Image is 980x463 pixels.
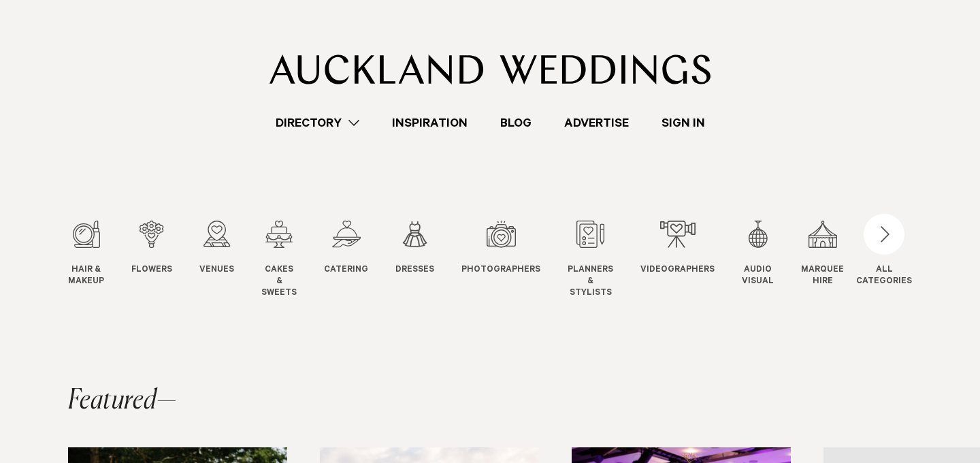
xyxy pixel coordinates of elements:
swiper-slide: 5 / 12 [324,221,395,299]
swiper-slide: 2 / 12 [131,221,199,299]
a: Dresses [395,221,434,276]
span: Dresses [395,265,434,276]
a: Directory [259,114,376,132]
span: Photographers [461,265,540,276]
span: Venues [199,265,234,276]
a: Audio Visual [742,221,774,288]
swiper-slide: 10 / 12 [742,221,801,299]
a: Videographers [640,221,715,276]
span: Marquee Hire [801,265,844,288]
swiper-slide: 8 / 12 [568,221,640,299]
swiper-slide: 9 / 12 [640,221,742,299]
swiper-slide: 3 / 12 [199,221,261,299]
a: Planners & Stylists [568,221,613,299]
swiper-slide: 6 / 12 [395,221,461,299]
a: Sign In [645,114,721,132]
a: Flowers [131,221,172,276]
span: Cakes & Sweets [261,265,297,299]
span: Videographers [640,265,715,276]
span: Audio Visual [742,265,774,288]
span: Planners & Stylists [568,265,613,299]
a: Inspiration [376,114,484,132]
a: Cakes & Sweets [261,221,297,299]
a: Advertise [548,114,645,132]
a: Catering [324,221,368,276]
swiper-slide: 1 / 12 [68,221,131,299]
button: ALLCATEGORIES [856,221,912,285]
img: Auckland Weddings Logo [269,54,711,84]
swiper-slide: 7 / 12 [461,221,568,299]
swiper-slide: 4 / 12 [261,221,324,299]
a: Blog [484,114,548,132]
span: Flowers [131,265,172,276]
a: Hair & Makeup [68,221,104,288]
a: Photographers [461,221,540,276]
span: Catering [324,265,368,276]
swiper-slide: 11 / 12 [801,221,871,299]
span: Hair & Makeup [68,265,104,288]
a: Marquee Hire [801,221,844,288]
h2: Featured [68,387,177,415]
a: Venues [199,221,234,276]
div: ALL CATEGORIES [856,265,912,288]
